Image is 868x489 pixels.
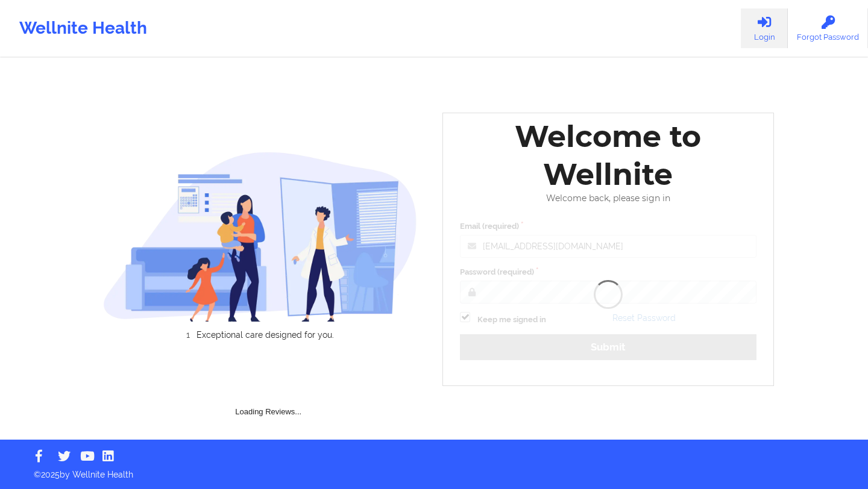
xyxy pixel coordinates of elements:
p: © 2025 by Wellnite Health [25,460,843,481]
div: Welcome back, please sign in [451,193,765,204]
a: Login [741,8,788,48]
div: Welcome to Wellnite [451,117,765,193]
img: wellnite-auth-hero_200.c722682e.png [103,151,418,322]
a: Forgot Password [788,8,868,48]
li: Exceptional care designed for you. [113,330,417,340]
div: Loading Reviews... [103,360,435,418]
